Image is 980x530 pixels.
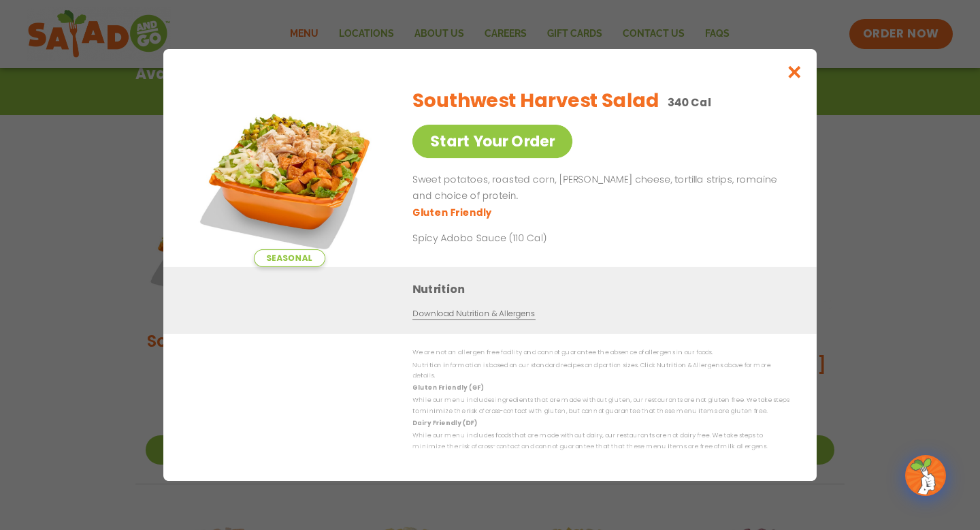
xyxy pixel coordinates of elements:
[906,456,945,495] img: wpChatIcon
[412,384,483,392] strong: Gluten Friendly (GF)
[668,94,711,111] p: 340 Cal
[194,76,385,267] img: Featured product photo for Southwest Harvest Salad
[412,395,789,416] p: While our menu includes ingredients that are made without gluten, our restaurants are not gluten ...
[412,307,535,320] a: Download Nutrition & Allergens
[412,281,796,298] h3: Nutrition
[412,125,572,158] a: Start Your Order
[412,206,493,220] li: Gluten Friendly
[772,49,817,95] button: Close modal
[412,431,789,452] p: While our menu includes foods that are made without dairy, our restaurants are not dairy free. We...
[412,360,789,381] p: Nutrition information is based on our standard recipes and portion sizes. Click Nutrition & Aller...
[412,347,789,358] p: We are not an allergen free facility and cannot guarantee the absence of allergens in our foods.
[412,172,784,204] p: Sweet potatoes, roasted corn, [PERSON_NAME] cheese, tortilla strips, romaine and choice of protein.
[254,249,325,267] span: Seasonal
[412,419,476,427] strong: Dairy Friendly (DF)
[412,87,659,115] h2: Southwest Harvest Salad
[412,231,664,245] p: Spicy Adobo Sauce (110 Cal)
